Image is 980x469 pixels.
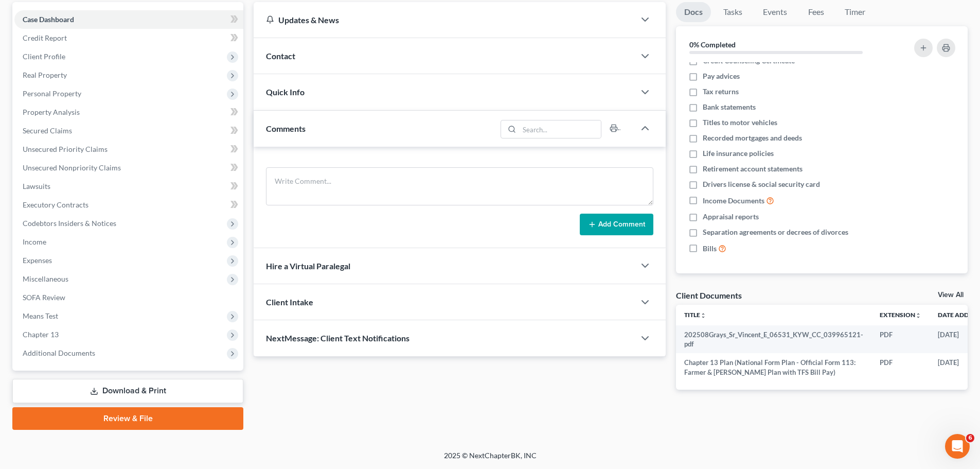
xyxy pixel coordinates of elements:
span: Unsecured Nonpriority Claims [23,163,121,172]
span: Retirement account statements [703,164,803,174]
span: Drivers license & social security card [703,179,820,189]
span: Bills [703,244,717,254]
iframe: Intercom live chat [945,434,970,459]
span: Additional Documents [23,349,95,357]
input: Search... [520,120,601,138]
td: Chapter 13 Plan (National Form Plan - Official Form 113: Farmer & [PERSON_NAME] Plan with TFS Bil... [676,353,871,381]
span: NextMessage: Client Text Notifications [266,333,409,343]
span: Quick Info [266,87,305,97]
span: Life insurance policies [703,148,774,159]
td: PDF [871,353,930,381]
a: Extensionunfold_more [880,311,921,319]
span: Case Dashboard [23,15,74,24]
span: Chapter 13 [23,330,59,339]
i: unfold_more [915,312,921,319]
span: Means Test [23,311,58,320]
a: Property Analysis [14,103,243,121]
span: Client Intake [266,297,313,307]
span: Appraisal reports [703,212,759,222]
div: 2025 © NextChapterBK, INC [197,450,783,469]
td: 202508Grays_Sr_Vincent_E_06531_KYW_CC_039965121-pdf [676,325,871,354]
a: Download & Print [12,379,243,403]
span: Personal Property [23,89,81,98]
span: 6 [966,434,974,442]
span: Real Property [23,71,67,79]
span: Income Documents [703,196,764,206]
span: SOFA Review [23,293,65,302]
span: Unsecured Priority Claims [23,145,108,153]
a: Review & File [12,407,243,430]
span: Lawsuits [23,182,50,190]
a: Fees [799,2,832,22]
a: Case Dashboard [14,10,243,29]
span: Tax returns [703,86,739,97]
a: Unsecured Priority Claims [14,140,243,159]
button: Add Comment [580,214,653,235]
span: Credit Report [23,33,67,42]
span: Contact [266,51,295,61]
span: Hire a Virtual Paralegal [266,261,350,271]
a: Docs [676,2,711,22]
span: Separation agreements or decrees of divorces [703,227,848,237]
a: Events [755,2,795,22]
a: Credit Report [14,29,243,47]
i: unfold_more [700,312,706,319]
span: Titles to motor vehicles [703,117,777,128]
a: Secured Claims [14,121,243,140]
span: Recorded mortgages and deeds [703,133,802,143]
div: Updates & News [266,14,622,25]
span: Property Analysis [23,108,80,116]
span: Comments [266,124,306,133]
span: Miscellaneous [23,274,68,283]
td: PDF [871,325,930,354]
strong: 0% Completed [689,40,736,49]
span: Pay advices [703,71,740,81]
span: Client Profile [23,52,65,61]
a: Timer [836,2,874,22]
span: Bank statements [703,102,756,112]
div: Client Documents [676,290,742,301]
span: Expenses [23,256,52,265]
a: Unsecured Nonpriority Claims [14,159,243,177]
a: Lawsuits [14,177,243,196]
a: SOFA Review [14,288,243,307]
span: Codebtors Insiders & Notices [23,219,116,228]
a: Titleunfold_more [684,311,706,319]
span: Secured Claims [23,126,72,135]
a: Tasks [715,2,751,22]
span: Executory Contracts [23,200,88,209]
span: Income [23,237,46,246]
a: Executory Contracts [14,196,243,214]
a: View All [938,291,964,299]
